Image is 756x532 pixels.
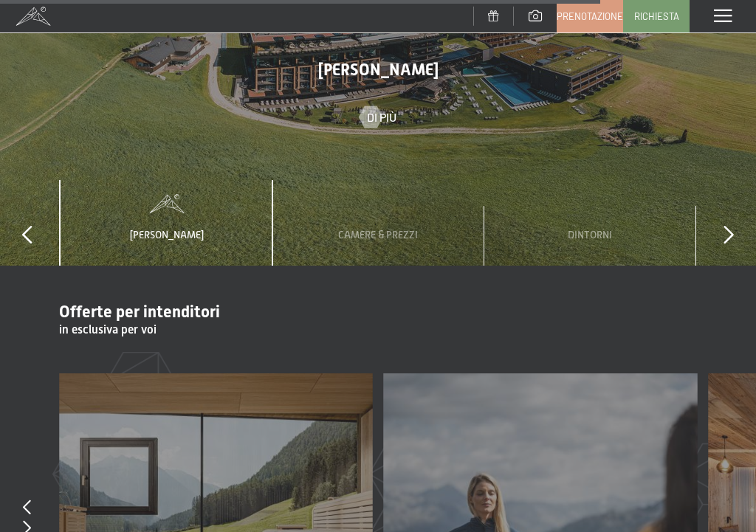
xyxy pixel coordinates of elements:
span: Di più [367,109,396,125]
span: in esclusiva per voi [59,322,157,336]
span: Richiesta [634,10,679,23]
span: Camere & Prezzi [338,229,418,241]
span: [PERSON_NAME] [130,229,204,241]
a: Prenotazione [557,1,622,32]
a: Di più [360,109,396,125]
span: Prenotazione [557,10,623,23]
a: Richiesta [624,1,689,32]
span: Dintorni [568,229,612,241]
span: Offerte per intenditori [59,303,220,321]
span: [PERSON_NAME] [318,61,439,79]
